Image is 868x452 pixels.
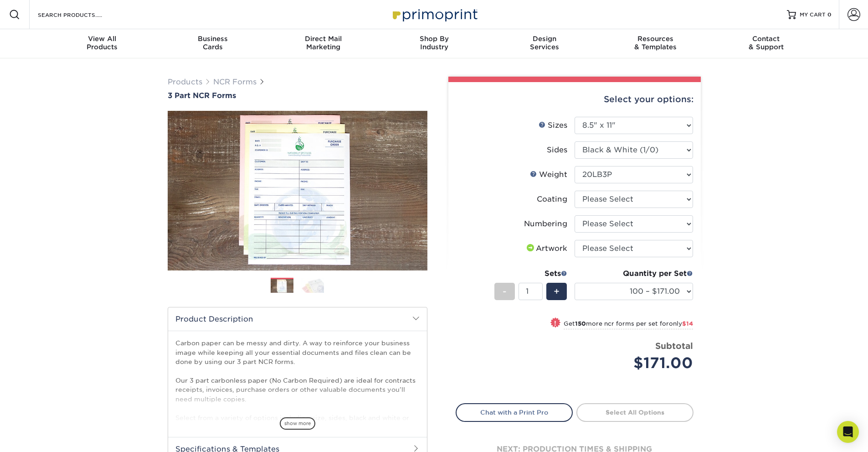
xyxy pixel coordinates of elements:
a: Shop ByIndustry [379,29,489,58]
div: Weight [530,169,567,180]
div: Artwork [525,243,567,254]
a: Direct MailMarketing [268,29,379,58]
h2: Product Description [168,307,427,331]
div: Select your options: [456,82,693,117]
img: NCR Forms 01 [271,278,293,294]
span: $14 [682,320,693,327]
div: Quantity per Set [575,268,693,279]
span: Contact [711,35,822,43]
div: Sets [494,268,567,279]
a: Select All Options [576,403,693,421]
a: Contact& Support [711,29,822,58]
span: Shop By [379,35,489,43]
small: Get more ncr forms per set for [564,320,693,329]
span: 3 Part NCR Forms [168,91,236,100]
span: 0 [827,11,832,18]
span: only [669,320,693,327]
div: $171.00 [581,352,693,374]
span: View All [47,35,158,43]
a: NCR Forms [213,78,257,86]
span: Direct Mail [268,35,379,43]
span: ! [554,318,556,328]
strong: Subtotal [655,341,693,351]
span: Business [157,35,268,43]
a: Resources& Templates [600,29,711,58]
a: Products [168,78,202,86]
div: Cards [157,35,268,51]
img: Primoprint [389,5,480,24]
div: Sizes [539,120,567,131]
div: Products [47,35,158,51]
p: Carbon paper can be messy and dirty. A way to reinforce your business image while keeping all you... [175,338,420,450]
span: show more [280,417,315,430]
strong: 150 [575,320,586,327]
span: Resources [600,35,711,43]
a: 3 Part NCR Forms [168,91,427,100]
span: Design [489,35,600,43]
div: Sides [547,145,567,156]
div: Numbering [524,218,567,229]
div: Open Intercom Messenger [837,421,859,443]
div: Marketing [268,35,379,51]
div: Coating [537,194,567,205]
a: DesignServices [489,29,600,58]
a: View AllProducts [47,29,158,58]
a: Chat with a Print Pro [456,403,573,421]
img: NCR Forms 02 [301,277,324,293]
div: & Support [711,35,822,51]
input: SEARCH PRODUCTS..... [37,9,126,20]
span: + [554,285,560,298]
a: BusinessCards [157,29,268,58]
div: Services [489,35,600,51]
div: Industry [379,35,489,51]
span: MY CART [800,11,826,19]
img: 3 Part NCR Forms 01 [168,101,427,281]
div: & Templates [600,35,711,51]
span: - [503,285,507,298]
